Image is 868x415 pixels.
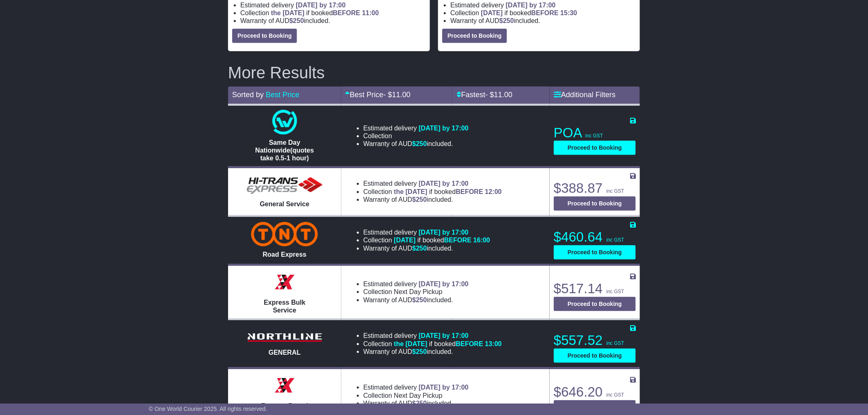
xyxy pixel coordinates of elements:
span: [DATE] by 17:00 [419,280,469,287]
button: Proceed to Booking [232,29,297,43]
li: Warranty of AUD included. [240,17,426,25]
img: HiTrans: General Service [244,176,326,196]
li: Warranty of AUD included. [363,296,469,304]
p: $646.20 [554,384,636,400]
button: Proceed to Booking [554,400,636,415]
span: 250 [416,140,427,147]
span: GENERAL [269,349,301,356]
span: Next Day Pickup [394,288,442,295]
span: inc GST [585,133,603,139]
span: $ [289,17,304,24]
a: Fastest- $11.00 [457,91,512,99]
span: 250 [416,245,427,252]
p: $557.52 [554,332,636,349]
span: BEFORE [456,340,483,347]
span: $ [499,17,514,24]
a: Best Price [266,91,299,99]
li: Warranty of AUD included. [363,196,502,203]
p: POA [554,125,636,141]
li: Warranty of AUD included. [363,348,502,356]
span: if booked [394,237,490,244]
span: BEFORE [531,9,559,16]
button: Proceed to Booking [442,29,507,43]
img: One World Courier: Same Day Nationwide(quotes take 0.5-1 hour) [272,110,297,135]
li: Collection [363,288,469,296]
img: TNT Domestic: Road Express [251,222,318,246]
span: General Service [260,201,309,207]
span: [DATE] by 17:00 [296,2,346,9]
p: $460.64 [554,229,636,245]
span: 250 [293,17,304,24]
span: inc GST [606,289,624,294]
span: if booked [394,340,502,347]
li: Warranty of AUD included. [363,399,469,407]
span: $ [412,400,427,407]
span: 250 [416,296,427,303]
span: [DATE] by 17:00 [419,125,469,132]
span: $ [412,245,427,252]
span: [DATE] by 17:00 [419,384,469,391]
span: [DATE] [481,9,503,16]
span: 11.00 [392,91,411,99]
span: if booked [394,188,502,195]
span: Road Express [263,251,306,258]
span: [DATE] by 17:00 [419,332,469,339]
span: BEFORE [444,237,472,244]
span: inc GST [606,188,624,194]
span: inc GST [606,392,624,398]
p: $388.87 [554,180,636,196]
span: the [DATE] [271,9,304,16]
li: Collection [363,392,469,399]
span: 250 [416,196,427,203]
p: $517.14 [554,280,636,297]
span: 12:00 [485,188,502,195]
span: if booked [271,9,379,16]
li: Collection [363,132,469,140]
li: Estimated delivery [363,228,490,236]
li: Collection [240,9,426,17]
li: Estimated delivery [363,124,469,132]
span: $ [412,140,427,147]
span: [DATE] [394,237,416,244]
span: 250 [503,17,514,24]
a: Best Price- $11.00 [345,91,411,99]
span: Sorted by [232,91,264,99]
span: 15:30 [560,9,577,16]
button: Proceed to Booking [554,196,636,211]
span: the [DATE] [394,188,427,195]
button: Proceed to Booking [554,141,636,155]
span: $ [412,348,427,355]
span: $ [412,196,427,203]
span: 250 [416,348,427,355]
span: Express Bulk Service [264,299,305,314]
span: $ [412,296,427,303]
button: Proceed to Booking [554,349,636,363]
li: Estimated delivery [363,280,469,288]
span: - $ [384,91,411,99]
img: Border Express: Express Parcel Service [272,373,297,398]
span: if booked [481,9,577,16]
li: Warranty of AUD included. [450,17,636,25]
img: Northline Distribution: GENERAL [244,331,326,344]
span: © One World Courier 2025. All rights reserved. [149,406,267,412]
li: Collection [450,9,636,17]
span: 250 [416,400,427,407]
span: [DATE] by 17:00 [506,2,556,9]
span: [DATE] by 17:00 [419,180,469,187]
span: 13:00 [485,340,502,347]
span: [DATE] by 17:00 [419,229,469,236]
li: Warranty of AUD included. [363,140,469,148]
li: Collection [363,340,502,348]
button: Proceed to Booking [554,297,636,311]
span: BEFORE [333,9,361,16]
span: inc GST [606,340,624,346]
a: Additional Filters [554,91,616,99]
button: Proceed to Booking [554,245,636,260]
li: Estimated delivery [363,383,469,391]
span: 16:00 [473,237,490,244]
img: Border Express: Express Bulk Service [272,270,297,294]
span: 11:00 [362,9,379,16]
li: Estimated delivery [450,1,636,9]
span: inc GST [606,237,624,243]
li: Collection [363,188,502,196]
